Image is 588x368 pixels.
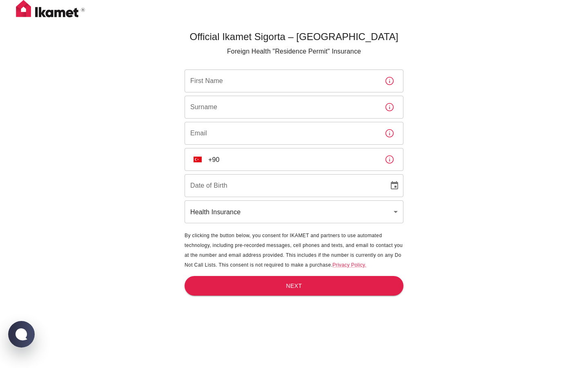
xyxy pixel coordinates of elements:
[185,276,403,296] button: Next
[185,30,403,43] h5: Official Ikamet Sigorta – [GEOGRAPHIC_DATA]
[386,177,403,194] button: Choose date
[185,174,383,197] input: DD/MM/YYYY
[185,233,403,268] span: By clicking the button below, you consent for IKAMET and partners to use automated technology, in...
[332,262,366,268] a: Privacy Policy.
[185,200,403,223] div: Health Insurance
[194,157,202,162] img: unknown
[185,47,403,56] p: Foreign Health "Residence Permit" Insurance
[190,152,205,167] button: Select country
